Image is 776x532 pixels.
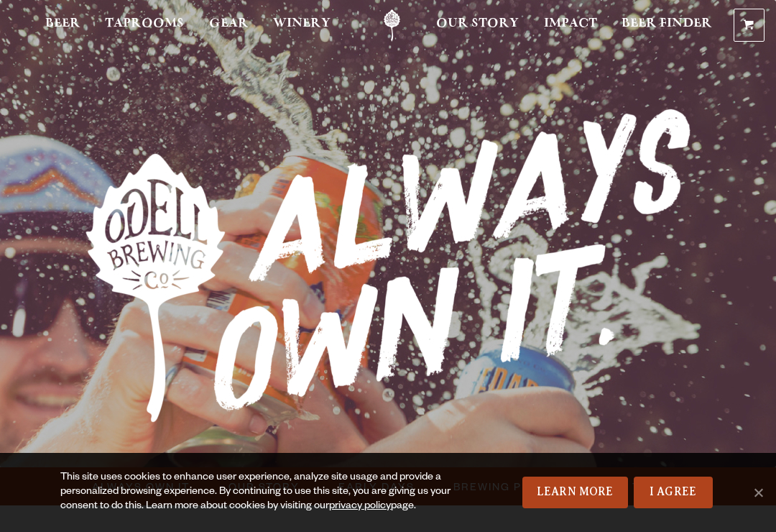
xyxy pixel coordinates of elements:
[60,471,483,514] div: This site uses cookies to enhance user experience, analyze site usage and provide a personalized ...
[427,9,528,42] a: Our Story
[200,9,258,42] a: Gear
[209,18,249,29] span: Gear
[634,477,713,508] a: I Agree
[273,18,331,29] span: Winery
[264,9,340,42] a: Winery
[105,18,184,29] span: Taprooms
[622,18,712,29] span: Beer Finder
[96,9,193,42] a: Taprooms
[329,501,391,513] a: privacy policy
[535,9,606,42] a: Impact
[751,485,765,500] span: No
[544,18,597,29] span: Impact
[45,18,80,29] span: Beer
[522,477,628,508] a: Learn More
[36,9,90,42] a: Beer
[612,9,721,42] a: Beer Finder
[365,9,419,42] a: Odell Home
[436,18,519,29] span: Our Story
